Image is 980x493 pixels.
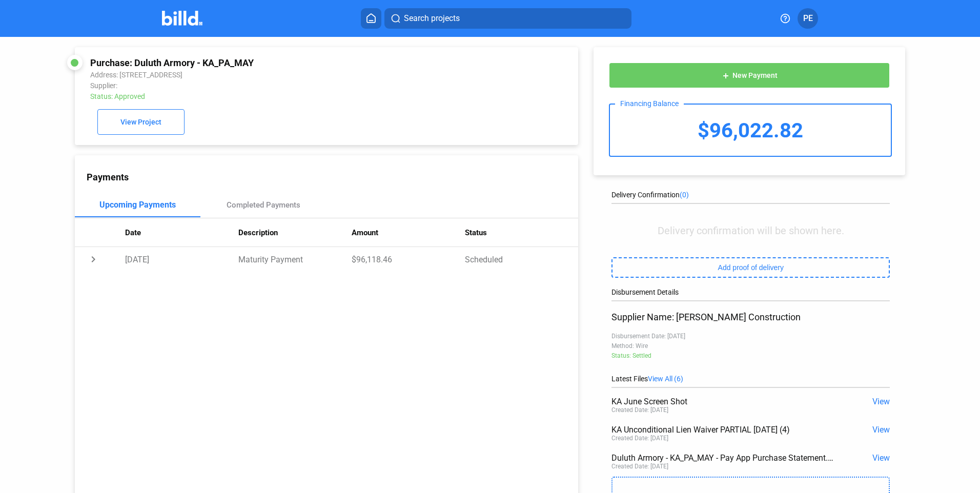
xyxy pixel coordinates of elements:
div: Supplier: [90,81,468,90]
th: Amount [352,218,465,247]
div: Purchase: Duluth Armory - KA_PA_MAY [90,57,468,68]
button: Search projects [384,8,631,29]
span: PE [803,12,813,25]
mat-icon: add [722,72,730,80]
span: View [872,453,890,463]
td: Scheduled [465,247,578,272]
th: Date [125,218,238,247]
div: Status: Approved [90,92,468,100]
div: KA June Screen Shot [611,397,834,406]
img: Billd Company Logo [162,11,202,26]
span: Add proof of delivery [718,263,784,272]
span: New Payment [732,72,778,80]
button: View Project [97,109,185,135]
div: Created Date: [DATE] [611,463,668,470]
td: $96,118.46 [352,247,465,272]
div: Method: Wire [611,342,890,350]
th: Description [238,218,352,247]
div: Financing Balance [615,99,684,108]
span: View All (6) [648,375,683,383]
div: Created Date: [DATE] [611,406,668,414]
div: Payments [87,172,578,182]
div: Created Date: [DATE] [611,435,668,442]
div: Status: Settled [611,352,890,359]
div: KA Unconditional Lien Waiver PARTIAL [DATE] (4) [611,425,834,435]
div: Upcoming Payments [99,200,176,210]
td: [DATE] [125,247,238,272]
th: Status [465,218,578,247]
div: Latest Files [611,375,890,383]
td: Maturity Payment [238,247,352,272]
div: Address: [STREET_ADDRESS] [90,71,468,79]
div: Disbursement Date: [DATE] [611,333,890,340]
button: PE [798,8,818,29]
span: View [872,425,890,435]
span: View [872,397,890,406]
div: Disbursement Details [611,288,890,296]
span: Search projects [404,12,460,25]
span: View Project [120,118,161,127]
div: Duluth Armory - KA_PA_MAY - Pay App Purchase Statement.pdf [611,453,834,463]
div: $96,022.82 [610,105,891,156]
div: Supplier Name: [PERSON_NAME] Construction [611,312,890,322]
div: Delivery Confirmation [611,191,890,199]
button: New Payment [609,63,890,88]
button: Add proof of delivery [611,257,890,278]
span: (0) [680,191,689,199]
div: Completed Payments [227,200,300,210]
div: Delivery confirmation will be shown here. [611,224,890,237]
